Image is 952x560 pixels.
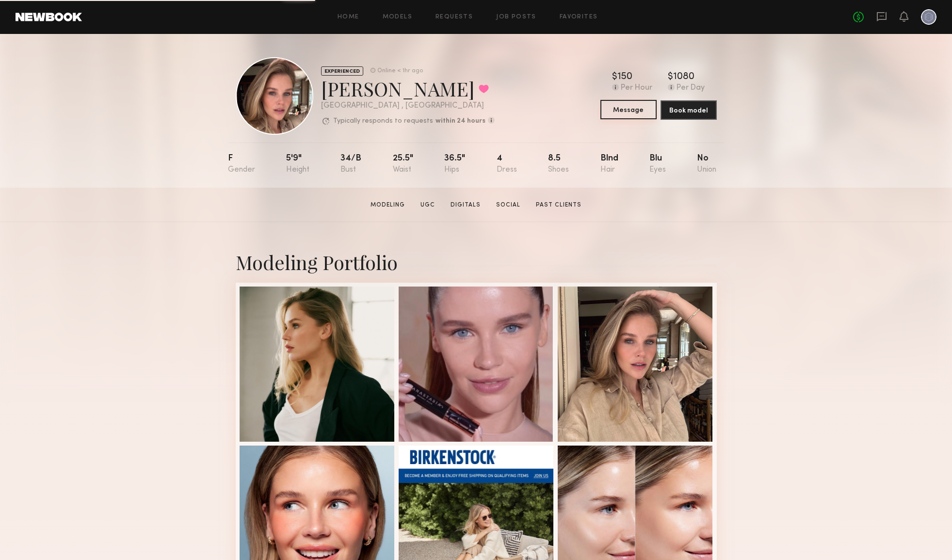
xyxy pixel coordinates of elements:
a: Favorites [560,14,598,20]
a: Digitals [447,201,484,209]
div: EXPERIENCED [321,66,363,76]
button: Message [600,100,657,119]
a: Models [383,14,412,20]
div: [PERSON_NAME] [321,76,495,101]
a: UGC [417,201,439,209]
a: Modeling [367,201,409,209]
div: Online < 1hr ago [377,68,423,74]
div: Blnd [600,154,618,174]
div: $ [668,72,673,82]
div: Per Hour [621,84,652,93]
div: Blu [649,154,666,174]
div: 1080 [673,72,694,82]
div: Per Day [677,84,705,93]
div: 8.5 [548,154,569,174]
a: Home [338,14,359,20]
div: 36.5" [444,154,465,174]
div: [GEOGRAPHIC_DATA] , [GEOGRAPHIC_DATA] [321,102,495,110]
div: 4 [497,154,517,174]
div: Modeling Portfolio [236,249,717,275]
div: F [228,154,255,174]
div: $ [612,72,617,82]
div: No [697,154,716,174]
div: 25.5" [393,154,413,174]
button: Book model [661,100,717,120]
div: 5'9" [286,154,309,174]
p: Typically responds to requests [333,118,433,125]
a: Job Posts [496,14,536,20]
b: within 24 hours [436,118,485,125]
div: 150 [617,72,632,82]
a: Social [492,201,524,209]
a: Past Clients [532,201,585,209]
a: Requests [436,14,473,20]
div: 34/b [340,154,361,174]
